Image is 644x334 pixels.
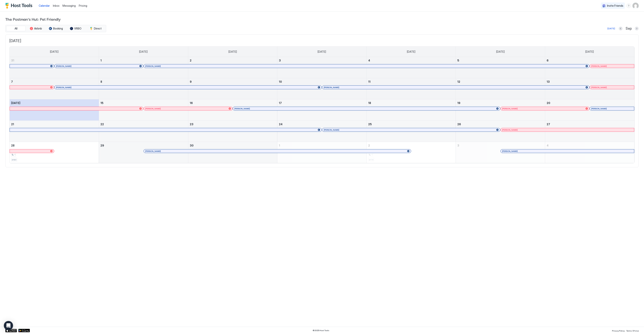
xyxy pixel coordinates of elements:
[366,121,456,142] td: September 25, 2025
[607,27,615,30] div: [DATE]
[190,80,192,83] span: 9
[10,57,99,78] td: August 31, 2025
[135,47,151,57] a: Monday
[188,78,277,85] a: September 9, 2025
[502,107,588,110] div: [PERSON_NAME]
[99,142,188,149] a: September 29, 2025
[145,65,161,67] span: [PERSON_NAME]
[582,47,598,57] a: Saturday
[190,59,191,62] span: 2
[547,59,549,62] span: 6
[188,142,277,163] td: September 30, 2025
[591,65,632,67] div: [PERSON_NAME]
[591,86,632,89] div: [PERSON_NAME]
[626,26,632,31] span: Sep
[492,47,508,57] a: Friday
[318,50,326,53] span: [DATE]
[5,329,17,332] div: App Store
[279,101,282,105] span: 17
[228,50,237,53] span: [DATE]
[502,107,518,110] span: [PERSON_NAME]
[313,329,329,332] span: © 2025 Host Tools
[190,144,194,147] span: 30
[368,144,370,147] span: 2
[62,4,76,8] a: Messaging
[188,121,277,128] a: September 23, 2025
[234,107,499,110] div: [PERSON_NAME]
[99,99,188,106] a: September 15, 2025
[11,123,14,126] span: 21
[190,123,193,126] span: 23
[39,4,50,7] span: Calendar
[12,159,16,161] span: £180
[188,99,277,106] a: September 16, 2025
[626,3,631,8] div: menu
[279,80,282,83] span: 10
[277,99,366,106] a: September 17, 2025
[456,78,545,85] a: September 12, 2025
[456,121,545,142] td: September 26, 2025
[277,57,367,78] td: September 3, 2025
[502,129,632,131] div: [PERSON_NAME]
[99,57,188,78] td: September 1, 2025
[457,59,459,62] span: 5
[547,123,550,126] span: 27
[10,78,99,99] td: September 7, 2025
[591,65,607,67] span: [PERSON_NAME]
[547,144,549,147] span: 4
[277,78,367,99] td: September 10, 2025
[39,4,50,8] a: Calendar
[99,78,188,99] td: September 8, 2025
[612,330,625,332] span: Privacy Policy
[145,107,231,110] div: [PERSON_NAME]
[585,50,594,53] span: [DATE]
[100,59,102,62] span: 1
[277,121,367,142] td: September 24, 2025
[626,328,639,332] a: Terms Of Use
[367,142,456,149] a: October 2, 2025
[277,121,366,128] a: September 24, 2025
[139,50,148,53] span: [DATE]
[18,329,30,332] a: Google Play Store
[547,101,550,105] span: 20
[15,27,17,30] span: All
[56,86,71,89] span: [PERSON_NAME]
[26,26,45,31] button: Airbnb
[502,150,518,152] span: [PERSON_NAME]
[456,121,545,128] a: September 26, 2025
[234,107,250,110] span: [PERSON_NAME]
[10,121,99,142] td: September 21, 2025
[50,50,58,53] span: [DATE]
[366,99,456,121] td: September 18, 2025
[407,50,415,53] span: [DATE]
[545,142,634,149] a: October 4, 2025
[100,80,102,83] span: 8
[14,153,15,156] span: 1
[277,78,366,85] a: September 10, 2025
[277,57,366,64] a: September 3, 2025
[99,121,188,128] a: September 22, 2025
[591,86,607,89] span: [PERSON_NAME]
[277,142,367,163] td: October 1, 2025
[10,99,99,121] td: September 14, 2025
[53,4,59,7] span: Inbox
[457,144,459,147] span: 3
[4,321,13,330] div: Open Intercom Messenger
[56,65,142,67] div: [PERSON_NAME]
[79,4,87,7] span: Pricing
[5,3,34,9] div: Host Tools Logo
[94,27,102,30] span: Direct
[314,47,330,57] a: Wednesday
[145,150,409,152] div: [PERSON_NAME]
[545,78,634,99] td: September 13, 2025
[545,57,634,78] td: September 6, 2025
[66,26,85,31] button: VRBO
[86,26,105,31] button: Direct
[324,86,339,89] span: [PERSON_NAME]
[11,101,20,105] span: [DATE]
[99,57,188,64] a: September 1, 2025
[277,142,366,149] a: October 1, 2025
[457,101,460,105] span: 19
[53,27,63,30] span: Booking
